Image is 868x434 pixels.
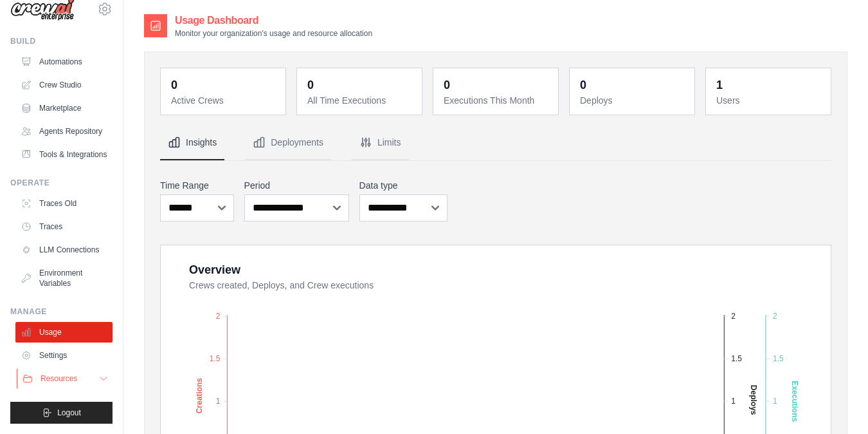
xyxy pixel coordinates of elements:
[244,179,349,192] label: Period
[41,373,77,384] span: Resources
[444,76,450,94] div: 0
[731,312,736,321] tspan: 2
[307,76,314,94] div: 0
[790,381,799,422] text: Executions
[359,179,448,192] label: Data type
[216,397,221,406] tspan: 1
[210,354,221,363] tspan: 1.5
[160,179,234,192] label: Time Range
[57,408,81,418] span: Logout
[189,279,815,292] dt: Crews created, Deploys, and Crew executions
[175,28,372,39] p: Monitor your organization's usage and resource allocation
[15,193,113,214] a: Traces Old
[773,354,784,363] tspan: 1.5
[15,240,113,260] a: LLM Connections
[716,76,723,94] div: 1
[245,126,331,160] button: Deployments
[15,98,113,118] a: Marketplace
[580,94,687,107] dt: Deploys
[15,263,113,294] a: Environment Variables
[444,94,550,107] dt: Executions This Month
[175,13,372,28] h2: Usage Dashboard
[15,144,113,165] a: Tools & Integrations
[195,378,204,414] text: Creations
[160,126,831,160] nav: Tabs
[307,94,414,107] dt: All Time Executions
[731,397,736,406] tspan: 1
[17,368,114,389] button: Resources
[10,402,113,424] button: Logout
[773,397,777,406] tspan: 1
[15,75,113,95] a: Crew Studio
[216,312,221,321] tspan: 2
[189,261,240,279] div: Overview
[15,121,113,142] a: Agents Repository
[10,36,113,46] div: Build
[15,322,113,343] a: Usage
[731,354,742,363] tspan: 1.5
[716,94,823,107] dt: Users
[10,178,113,188] div: Operate
[352,126,409,160] button: Limits
[160,126,224,160] button: Insights
[773,312,777,321] tspan: 2
[749,385,758,415] text: Deploys
[15,216,113,237] a: Traces
[15,345,113,366] a: Settings
[10,307,113,317] div: Manage
[580,76,586,94] div: 0
[15,52,113,72] a: Automations
[171,94,278,107] dt: Active Crews
[171,76,177,94] div: 0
